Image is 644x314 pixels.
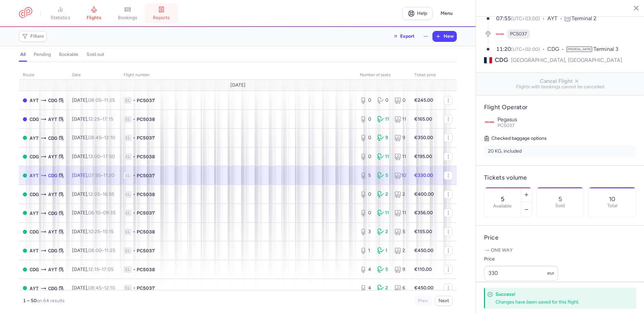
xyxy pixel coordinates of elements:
[360,116,372,123] div: 0
[124,228,132,235] span: 1L
[547,15,565,23] span: AYT
[124,247,132,254] span: 1L
[48,247,57,254] span: CDG
[104,135,115,140] time: 12:10
[497,123,515,128] span: PC5037
[484,266,558,281] input: ---
[72,97,115,103] span: [DATE],
[34,52,51,58] h4: pending
[133,285,135,291] span: •
[103,154,115,159] time: 17:50
[360,134,372,141] div: 0
[133,210,135,216] span: •
[414,285,433,291] strong: €450.00
[124,97,132,104] span: 1L
[567,46,592,52] span: [MEDICAL_DATA]
[484,174,636,182] h4: Tickets volume
[30,153,39,160] span: CDG
[360,191,372,198] div: 0
[360,153,372,160] div: 0
[497,117,636,123] p: Pegasus
[88,266,99,272] time: 12:15
[124,172,132,179] span: 1L
[48,266,57,273] span: AYT
[104,248,115,253] time: 11:25
[19,7,32,20] a: CitizenPlane red outlined logo
[133,116,135,123] span: •
[124,116,132,123] span: 1L
[48,285,57,292] span: CDG
[360,266,372,273] div: 4
[48,116,57,123] span: AYT
[394,247,406,254] div: 2
[410,70,440,80] th: Ticket price
[414,116,432,122] strong: €165.00
[414,154,432,159] strong: €195.00
[104,285,115,291] time: 12:10
[59,52,78,58] h4: bookable
[88,191,100,197] time: 12:05
[137,153,155,160] span: PC5038
[137,285,155,291] span: PC5037
[103,229,114,234] time: 15:15
[133,247,135,254] span: •
[495,56,508,64] span: CDG
[30,266,39,273] span: CDG
[72,266,114,272] span: [DATE],
[137,172,155,179] span: PC5037
[124,266,132,273] span: 1L
[103,172,115,178] time: 11:20
[103,191,114,197] time: 16:55
[377,247,389,254] div: 1
[437,7,457,20] button: Menu
[153,15,170,21] span: reports
[547,45,567,53] span: CDG
[360,228,372,235] div: 3
[48,210,57,217] span: CDG
[133,191,135,198] span: •
[394,153,406,160] div: 11
[377,134,389,141] div: 9
[144,6,178,21] a: reports
[20,52,26,58] h4: all
[124,285,132,291] span: 1L
[48,97,57,104] span: CDG
[558,196,562,202] p: 5
[547,270,554,276] span: eur
[394,172,406,179] div: 10
[104,97,115,103] time: 11:25
[394,97,406,104] div: 0
[394,191,406,198] div: 2
[88,135,101,140] time: 08:45
[377,97,389,104] div: 0
[19,70,68,80] th: route
[360,172,372,179] div: 5
[493,203,512,209] label: Available
[124,191,132,198] span: 1L
[30,97,39,104] span: AYT
[43,6,77,21] a: statistics
[400,34,415,39] span: Export
[88,229,100,234] time: 10:25
[511,46,540,52] span: (UTC+02:00)
[394,134,406,141] div: 9
[414,172,433,178] strong: €330.00
[88,285,115,291] span: –
[607,203,617,209] p: Total
[88,191,114,197] span: –
[88,285,101,291] time: 08:45
[377,191,389,198] div: 2
[23,298,37,304] strong: 1 – 50
[88,248,102,253] time: 08:00
[72,172,115,178] span: [DATE],
[30,191,39,198] span: CDG
[414,266,432,272] strong: €110.00
[30,247,39,254] span: AYT
[87,15,101,21] span: flights
[37,298,65,304] span: on 64 results
[51,15,70,21] span: statistics
[30,285,39,292] span: AYT
[137,116,155,123] span: PC5038
[360,247,372,254] div: 1
[30,34,44,39] span: Filters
